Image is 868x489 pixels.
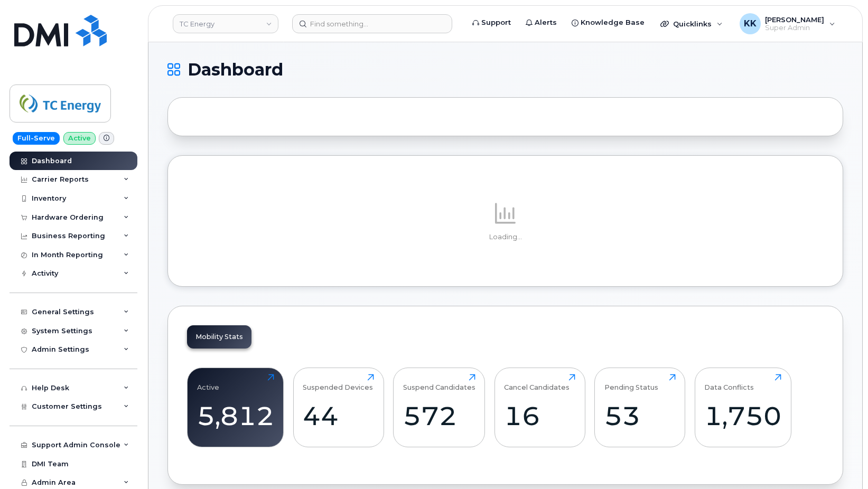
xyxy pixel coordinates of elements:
[604,400,676,431] div: 53
[704,400,781,431] div: 1,750
[403,400,475,431] div: 572
[303,374,373,391] div: Suspended Devices
[403,374,475,391] div: Suspend Candidates
[604,374,676,441] a: Pending Status53
[704,374,754,391] div: Data Conflicts
[197,374,219,391] div: Active
[303,374,374,441] a: Suspended Devices44
[704,374,781,441] a: Data Conflicts1,750
[303,400,374,431] div: 44
[504,374,575,441] a: Cancel Candidates16
[197,400,274,431] div: 5,812
[187,232,824,242] p: Loading...
[504,374,570,391] div: Cancel Candidates
[403,374,475,441] a: Suspend Candidates572
[604,374,658,391] div: Pending Status
[197,374,274,441] a: Active5,812
[188,62,283,78] span: Dashboard
[504,400,575,431] div: 16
